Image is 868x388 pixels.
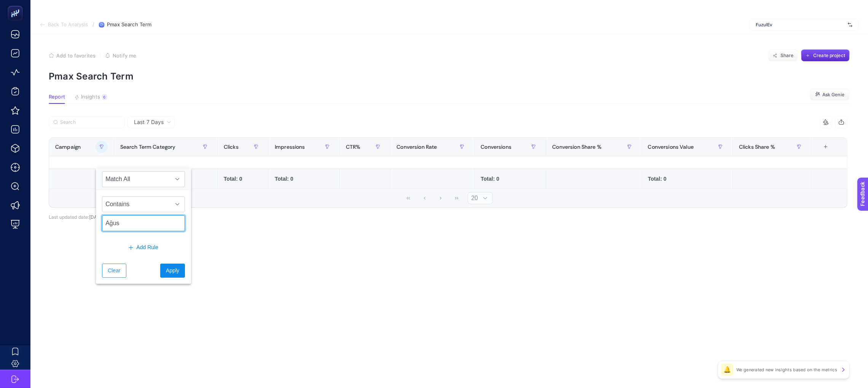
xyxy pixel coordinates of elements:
[818,144,824,161] div: 10 items selected
[89,214,128,220] span: [DATE]・10:18 am
[848,21,852,29] img: svg%3e
[92,21,94,27] span: /
[102,94,107,100] div: 6
[108,267,120,275] span: Clear
[819,144,833,150] div: +
[166,267,179,275] span: Apply
[81,94,100,100] span: Insights
[160,264,185,278] button: Apply
[275,144,305,150] span: Impressions
[102,197,170,212] span: Contains
[813,52,845,59] span: Create project
[224,175,262,183] div: Total: 0
[105,52,136,59] button: Notify me
[113,52,136,59] span: Notify me
[48,22,88,28] span: Back To Analysis
[60,119,120,125] input: Search
[120,144,176,150] span: Search Term Category
[56,52,96,59] span: Add to favorites
[481,175,540,183] div: Total: 0
[346,144,361,150] span: CTR%
[224,144,239,150] span: Clicks
[55,144,81,150] span: Campaign
[49,128,847,220] div: Last 7 Days
[768,49,798,62] button: Share
[648,175,726,183] div: Total: 0
[275,175,333,183] div: Total: 0
[49,52,96,59] button: Add to favorites
[49,71,850,82] p: Pmax Search Term
[552,144,602,150] span: Conversion Share %
[136,243,158,251] span: Add Rule
[49,94,65,100] span: Report
[102,215,185,231] input: Search
[801,49,850,62] button: Create project
[481,144,511,150] span: Conversions
[756,22,845,28] span: FuzulEv
[134,118,164,126] span: Last 7 Days
[780,52,794,59] span: Share
[102,172,170,187] span: Match All
[102,240,185,254] button: Add Rule
[5,2,29,8] span: Feedback
[648,144,694,150] span: Conversions Value
[810,89,850,101] button: Ask Genie
[397,144,437,150] span: Conversion Rate
[102,264,126,278] button: Clear
[107,22,151,28] span: Pmax Search Term
[739,144,775,150] span: Clicks Share %
[822,92,844,98] span: Ask Genie
[49,214,89,220] span: Last updated date:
